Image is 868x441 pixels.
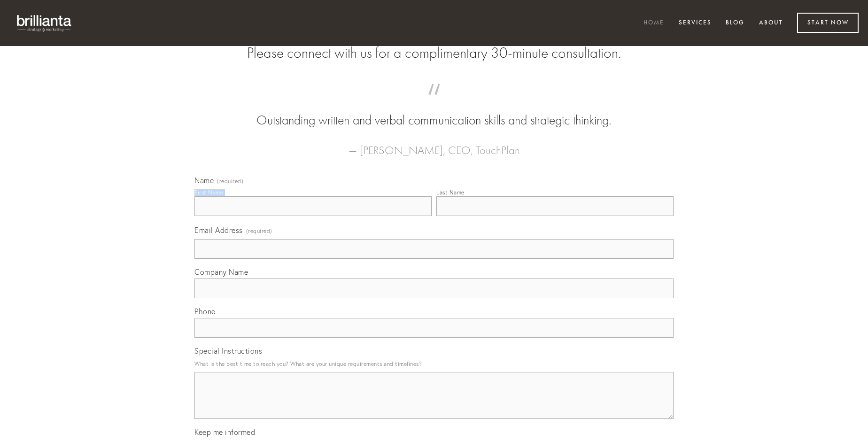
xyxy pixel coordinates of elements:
[217,178,243,184] span: (required)
[753,15,789,31] a: About
[194,176,214,185] span: Name
[797,13,859,33] a: Start Now
[9,9,80,37] img: brillianta - research, strategy, marketing
[194,189,223,196] div: First Name
[720,15,751,31] a: Blog
[673,15,718,31] a: Services
[194,427,255,437] span: Keep me informed
[209,130,659,160] figcaption: — [PERSON_NAME], CEO, TouchPlan
[209,93,659,130] blockquote: Outstanding written and verbal communication skills and strategic thinking.
[209,93,659,111] span: “
[194,307,216,316] span: Phone
[194,225,243,235] span: Email Address
[436,189,465,196] div: Last Name
[194,44,674,62] h2: Please connect with us for a complimentary 30-minute consultation.
[637,15,670,31] a: Home
[246,224,272,237] span: (required)
[194,357,674,370] p: What is the best time to reach you? What are your unique requirements and timelines?
[194,267,248,277] span: Company Name
[194,346,262,356] span: Special Instructions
